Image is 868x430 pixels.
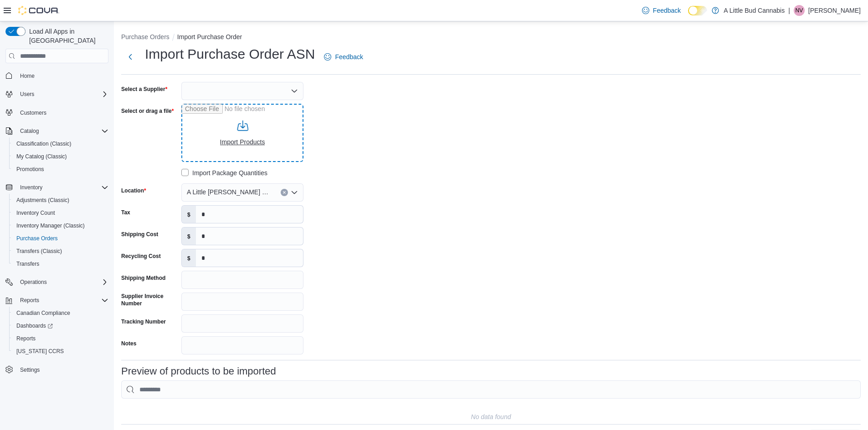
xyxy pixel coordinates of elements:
a: Home [16,71,38,81]
span: Dashboards [16,322,53,329]
label: $ [182,249,196,267]
span: Inventory [16,182,108,193]
span: Settings [16,364,108,375]
span: Users [16,89,108,100]
span: Inventory Manager (Classic) [16,222,85,229]
span: Operations [20,278,47,286]
button: Transfers [9,258,112,270]
span: Canadian Compliance [13,308,108,319]
button: Catalog [2,125,112,137]
span: Home [20,72,35,80]
a: Canadian Compliance [13,308,74,319]
a: Feedback [320,48,366,66]
span: Settings [20,366,40,374]
a: Dashboards [13,320,56,331]
span: Operations [16,277,108,288]
span: Inventory Count [13,207,108,218]
button: Customers [2,106,112,119]
button: Users [16,89,38,100]
label: $ [182,228,196,245]
span: Classification (Classic) [13,138,108,149]
label: Tax [121,209,130,216]
span: NV [796,5,803,16]
nav: An example of EuiBreadcrumbs [121,32,861,43]
label: Select a Supplier [121,86,167,93]
span: Promotions [16,166,44,173]
span: Transfers (Classic) [16,248,62,255]
button: Inventory [2,181,112,194]
span: Promotions [13,164,108,175]
button: Canadian Compliance [9,307,112,319]
a: [US_STATE] CCRS [13,346,67,357]
span: Reports [16,335,36,342]
span: Inventory [20,184,42,191]
h3: Preview of products to be imported [121,366,276,377]
span: Reports [16,295,108,306]
button: Users [2,88,112,101]
span: Inventory Count [16,209,55,217]
button: Reports [2,294,112,307]
label: Select or drag a file [121,107,174,115]
a: Transfers (Classic) [13,246,66,257]
input: Use aria labels when no actual label is in use [181,104,303,162]
span: Purchase Orders [16,235,58,242]
label: Shipping Cost [121,231,158,238]
span: My Catalog (Classic) [16,153,67,160]
input: Dark Mode [688,6,707,15]
button: Purchase Orders [9,232,112,245]
label: Tracking Number [121,318,166,325]
span: Home [16,70,108,81]
button: Open list of options [291,87,298,95]
span: Transfers (Classic) [13,246,108,257]
button: Next [121,48,139,66]
button: Reports [16,295,43,306]
span: Reports [13,333,108,344]
button: Adjustments (Classic) [9,194,112,207]
p: | [788,5,790,16]
span: Customers [16,107,108,118]
span: Inventory Manager (Classic) [13,220,108,231]
span: Adjustments (Classic) [13,195,108,206]
label: Shipping Method [121,274,165,282]
span: Canadian Compliance [16,309,70,317]
button: Operations [2,276,112,288]
span: Catalog [20,127,39,135]
a: Settings [16,364,43,375]
button: [US_STATE] CCRS [9,345,112,358]
a: Dashboards [9,319,112,332]
span: Users [20,91,34,98]
span: Classification (Classic) [16,140,72,147]
span: Washington CCRS [13,346,108,357]
a: Transfers [13,258,43,269]
span: My Catalog (Classic) [13,151,108,162]
label: Notes [121,340,136,347]
nav: Complex example [5,65,108,400]
label: Location [121,187,146,194]
span: [US_STATE] CCRS [16,348,64,355]
h1: Import Purchase Order ASN [145,45,315,63]
button: Inventory Manager (Classic) [9,219,112,232]
a: Classification (Classic) [13,138,75,149]
a: Reports [13,333,39,344]
span: Purchase Orders [13,233,108,244]
span: Feedback [335,52,363,61]
button: Settings [2,363,112,376]
span: Catalog [16,126,108,137]
a: Adjustments (Classic) [13,195,73,206]
span: Transfers [16,260,39,268]
button: Catalog [16,126,42,137]
button: Operations [16,277,51,288]
label: Import Package Quantities [181,167,267,178]
span: Load All Apps in [GEOGRAPHIC_DATA] [26,27,108,45]
button: Transfers (Classic) [9,245,112,258]
span: Feedback [653,6,681,15]
span: Reports [20,297,39,304]
button: Inventory [16,182,46,193]
a: Promotions [13,164,48,175]
span: Transfers [13,258,108,269]
span: A Little [PERSON_NAME] Rock [187,187,272,197]
p: A Little Bud Cannabis [724,5,785,16]
a: My Catalog (Classic) [13,151,71,162]
label: $ [182,206,196,223]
